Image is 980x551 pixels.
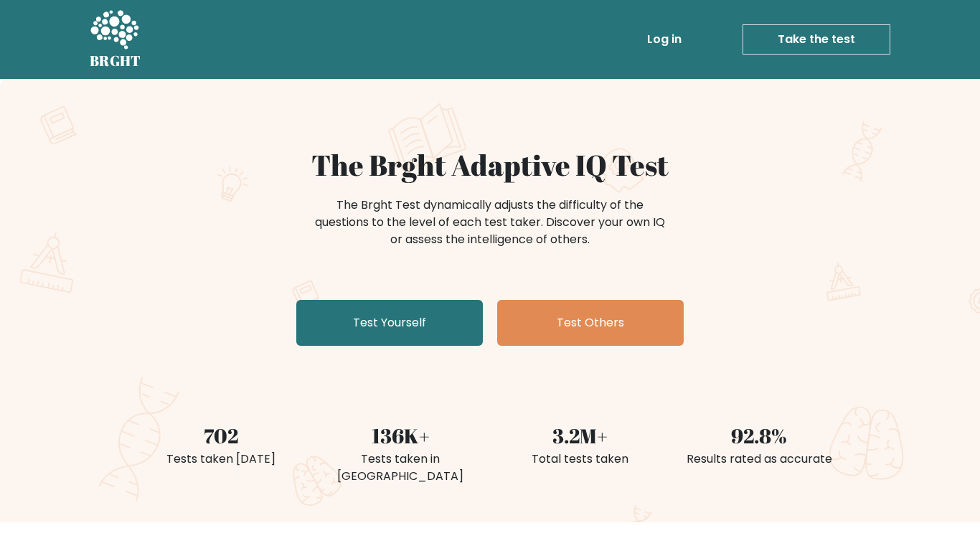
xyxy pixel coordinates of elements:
div: 702 [140,420,302,451]
div: 136K+ [319,420,481,451]
a: Take the test [743,24,890,55]
a: Test Others [497,300,684,346]
a: Log in [641,25,687,54]
h5: BRGHT [90,52,141,70]
a: BRGHT [90,6,141,73]
div: Tests taken [DATE] [140,451,302,468]
div: Total tests taken [499,451,661,468]
div: Tests taken in [GEOGRAPHIC_DATA] [319,451,481,485]
div: The Brght Test dynamically adjusts the difficulty of the questions to the level of each test take... [311,197,669,248]
div: 3.2M+ [499,420,661,451]
div: Results rated as accurate [678,451,840,468]
a: Test Yourself [296,300,483,346]
div: 92.8% [678,420,840,451]
h1: The Brght Adaptive IQ Test [140,148,840,182]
